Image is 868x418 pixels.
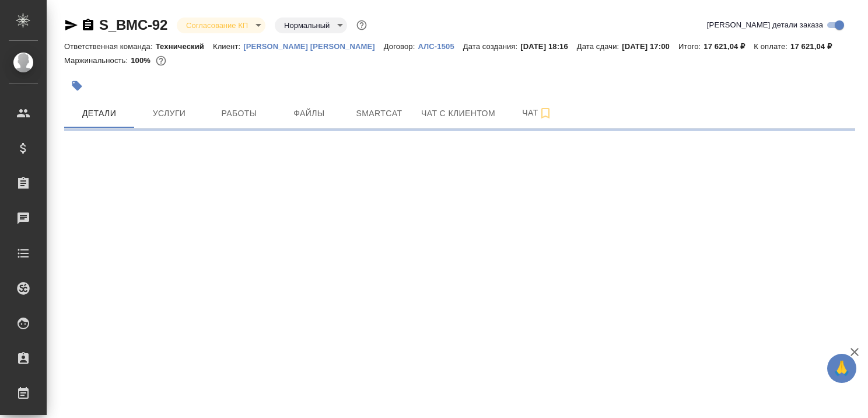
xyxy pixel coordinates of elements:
button: Доп статусы указывают на важность/срочность заказа [354,18,369,33]
p: Итого: [678,42,703,51]
p: Ответственная команда: [64,42,156,51]
button: Скопировать ссылку для ЯМессенджера [64,18,78,32]
p: [PERSON_NAME] [PERSON_NAME] [243,42,384,51]
button: 0.00 RUB; [153,53,169,68]
button: 🙏 [827,354,856,383]
p: 17 621,04 ₽ [703,42,754,51]
p: Дата создания: [463,42,520,51]
span: 🙏 [832,356,852,381]
span: Чат с клиентом [421,106,495,121]
button: Согласование КП [183,20,251,30]
span: [PERSON_NAME] детали заказа [707,19,823,31]
p: [DATE] 18:16 [520,42,577,51]
span: Работы [211,106,267,121]
span: Smartcat [351,106,407,121]
span: Детали [71,106,127,121]
span: Файлы [281,106,337,121]
p: К оплате: [754,42,790,51]
p: Клиент: [213,42,243,51]
p: [DATE] 17:00 [622,42,678,51]
a: [PERSON_NAME] [PERSON_NAME] [243,41,384,51]
p: Дата сдачи: [577,42,622,51]
button: Скопировать ссылку [81,18,95,32]
p: 100% [131,56,153,65]
p: 17 621,04 ₽ [790,42,841,51]
a: АЛС-1505 [418,41,463,51]
div: Согласование КП [177,18,265,33]
button: Добавить тэг [64,73,90,99]
svg: Подписаться [538,106,552,120]
div: Согласование КП [275,18,347,33]
a: S_BMC-92 [99,17,167,33]
span: Чат [509,106,565,120]
p: Маржинальность: [64,56,131,65]
p: Договор: [384,42,418,51]
p: АЛС-1505 [418,42,463,51]
span: Услуги [141,106,197,121]
p: Технический [156,42,213,51]
button: Нормальный [281,20,333,30]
